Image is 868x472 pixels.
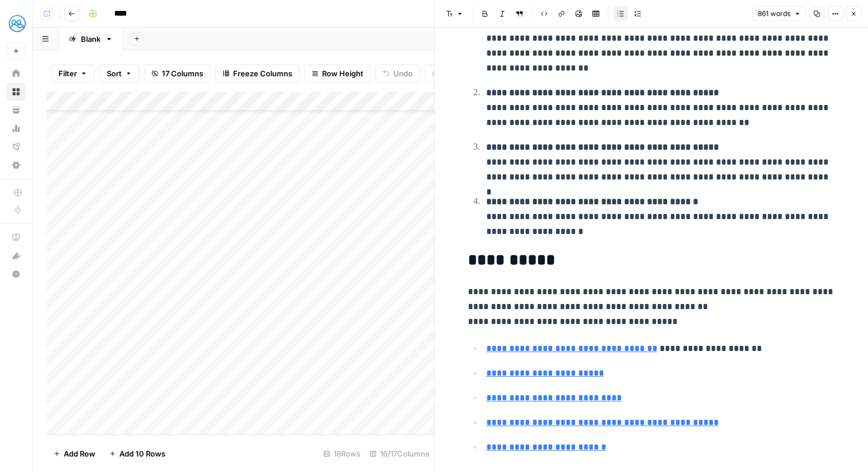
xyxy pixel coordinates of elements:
[7,13,28,34] img: MyHealthTeam Logo
[215,64,300,83] button: Freeze Columns
[7,265,25,283] button: Help + Support
[7,228,25,247] a: AirOps Academy
[7,83,25,101] a: Browse
[64,448,95,459] span: Add Row
[7,156,25,174] a: Settings
[7,247,25,265] button: What's new?
[304,64,371,83] button: Row Height
[758,9,790,19] span: 861 words
[322,68,363,79] span: Row Height
[119,448,165,459] span: Add 10 Rows
[59,68,77,79] span: Filter
[99,64,139,83] button: Sort
[162,68,203,79] span: 17 Columns
[7,9,25,38] button: Workspace: MyHealthTeam
[51,64,95,83] button: Filter
[7,138,25,156] a: Flightpath
[365,444,434,463] div: 16/17 Columns
[233,68,292,79] span: Freeze Columns
[107,68,122,79] span: Sort
[59,28,123,50] a: Blank
[319,444,365,463] div: 18 Rows
[7,64,25,83] a: Home
[7,119,25,138] a: Usage
[393,68,413,79] span: Undo
[144,64,211,83] button: 17 Columns
[81,33,100,45] div: Blank
[7,247,25,264] div: What's new?
[102,444,172,463] button: Add 10 Rows
[46,444,102,463] button: Add Row
[753,6,806,21] button: 861 words
[7,101,25,119] a: Your Data
[375,64,420,83] button: Undo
